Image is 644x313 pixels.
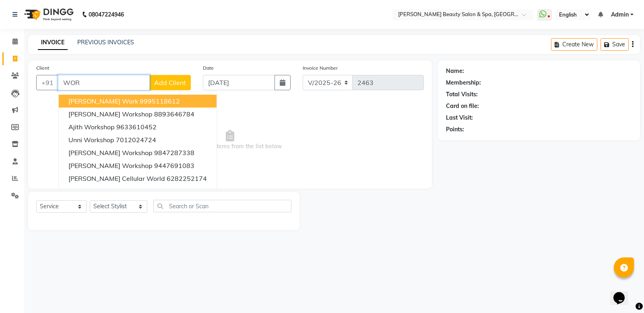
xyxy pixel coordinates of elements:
div: Total Visits: [446,90,478,99]
button: +91 [36,75,59,90]
ngb-highlight: 9995118612 [140,97,180,105]
button: Add Client [149,75,191,90]
span: [PERSON_NAME] Workshop [68,149,153,157]
button: Create New [551,38,597,51]
span: [PERSON_NAME] Workshop [68,110,153,118]
div: Points: [446,125,464,134]
label: Date [203,64,214,72]
span: Ajith Workshop [68,123,115,131]
ngb-highlight: 8893646784 [154,110,194,118]
span: Add Client [154,79,186,87]
span: [PERSON_NAME] network [68,187,148,195]
div: Card on file: [446,102,479,110]
b: 08047224946 [89,3,124,26]
a: INVOICE [38,35,68,50]
span: Unni Workshop [68,136,114,144]
span: [PERSON_NAME] Work [68,97,138,105]
iframe: chat widget [610,281,636,305]
img: logo [21,3,76,26]
input: Search by Name/Mobile/Email/Code [58,75,150,90]
span: Select & add items from the list below [36,100,424,180]
button: Save [601,38,629,51]
span: [PERSON_NAME] Cellular World [68,174,165,182]
ngb-highlight: 9447691083 [154,162,194,170]
ngb-highlight: 9847287338 [154,149,194,157]
span: [PERSON_NAME] Workshop [68,162,153,170]
span: Admin [611,10,629,19]
div: Membership: [446,79,481,87]
ngb-highlight: 9495353751 [149,187,190,195]
div: Name: [446,67,464,75]
input: Search or Scan [153,200,291,212]
ngb-highlight: 7012024724 [116,136,156,144]
label: Invoice Number [303,64,338,72]
a: PREVIOUS INVOICES [77,39,134,46]
ngb-highlight: 6282252174 [167,174,207,182]
ngb-highlight: 9633610452 [116,123,157,131]
div: Last Visit: [446,114,473,122]
label: Client [36,64,49,72]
